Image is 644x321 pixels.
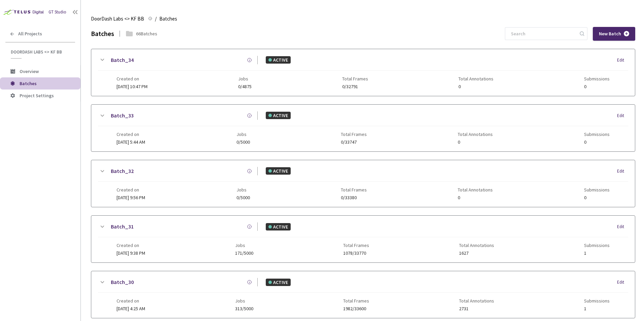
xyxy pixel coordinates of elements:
[341,140,367,145] span: 0/33747
[584,76,610,81] span: Submissions
[20,68,39,74] span: Overview
[584,298,610,304] span: Submissions
[117,306,145,312] span: [DATE] 4:25 AM
[507,28,579,40] input: Search
[111,56,134,64] a: Batch_34
[111,222,134,231] a: Batch_31
[266,223,291,230] div: ACTIVE
[617,279,628,286] div: Edit
[159,15,177,23] span: Batches
[458,84,493,89] span: 0
[91,160,635,207] div: Batch_32ACTIVEEditCreated on[DATE] 9:56 PMJobs0/5000Total Frames0/33380Total Annotations0Submissi...
[584,243,610,248] span: Submissions
[238,84,252,89] span: 0/4875
[458,132,493,137] span: Total Annotations
[584,306,610,311] span: 1
[584,140,610,145] span: 0
[91,15,144,23] span: DoorDash Labs <> KF BB
[155,15,157,23] li: /
[343,298,369,304] span: Total Frames
[236,132,250,137] span: Jobs
[584,195,610,200] span: 0
[20,80,37,86] span: Batches
[117,139,145,145] span: [DATE] 5:44 AM
[617,112,628,119] div: Edit
[266,56,291,64] div: ACTIVE
[617,223,628,230] div: Edit
[341,132,367,137] span: Total Frames
[341,187,367,192] span: Total Frames
[343,306,369,311] span: 1982/33600
[343,251,369,256] span: 1078/33770
[459,298,494,304] span: Total Annotations
[91,49,635,96] div: Batch_34ACTIVEEditCreated on[DATE] 10:47 PMJobs0/4875Total Frames0/32791Total Annotations0Submiss...
[91,216,635,262] div: Batch_31ACTIVEEditCreated on[DATE] 9:38 PMJobs171/5000Total Frames1078/33770Total Annotations1627...
[343,243,369,248] span: Total Frames
[91,29,114,39] div: Batches
[235,298,253,304] span: Jobs
[342,76,368,81] span: Total Frames
[266,167,291,175] div: ACTIVE
[617,168,628,175] div: Edit
[266,112,291,119] div: ACTIVE
[91,105,635,151] div: Batch_33ACTIVEEditCreated on[DATE] 5:44 AMJobs0/5000Total Frames0/33747Total Annotations0Submissi...
[117,194,145,201] span: [DATE] 9:56 PM
[18,31,42,37] span: All Projects
[266,279,291,286] div: ACTIVE
[20,93,54,99] span: Project Settings
[111,278,134,286] a: Batch_30
[235,243,253,248] span: Jobs
[459,306,494,311] span: 2731
[584,251,610,256] span: 1
[584,187,610,192] span: Submissions
[136,30,157,37] div: 66 Batches
[599,31,621,37] span: New Batch
[111,167,134,175] a: Batch_32
[458,187,493,192] span: Total Annotations
[236,195,250,200] span: 0/5000
[458,76,493,81] span: Total Annotations
[11,49,71,55] span: DoorDash Labs <> KF BB
[236,187,250,192] span: Jobs
[117,187,145,192] span: Created on
[117,132,145,137] span: Created on
[459,243,494,248] span: Total Annotations
[458,140,493,145] span: 0
[584,132,610,137] span: Submissions
[584,84,610,89] span: 0
[49,9,66,15] div: GT Studio
[617,57,628,64] div: Edit
[459,251,494,256] span: 1627
[341,195,367,200] span: 0/33380
[117,76,148,81] span: Created on
[235,306,253,311] span: 313/5000
[458,195,493,200] span: 0
[111,111,134,120] a: Batch_33
[342,84,368,89] span: 0/32791
[117,83,148,90] span: [DATE] 10:47 PM
[91,271,635,318] div: Batch_30ACTIVEEditCreated on[DATE] 4:25 AMJobs313/5000Total Frames1982/33600Total Annotations2731...
[236,140,250,145] span: 0/5000
[117,250,145,256] span: [DATE] 9:38 PM
[117,243,145,248] span: Created on
[117,298,145,304] span: Created on
[238,76,252,81] span: Jobs
[235,251,253,256] span: 171/5000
